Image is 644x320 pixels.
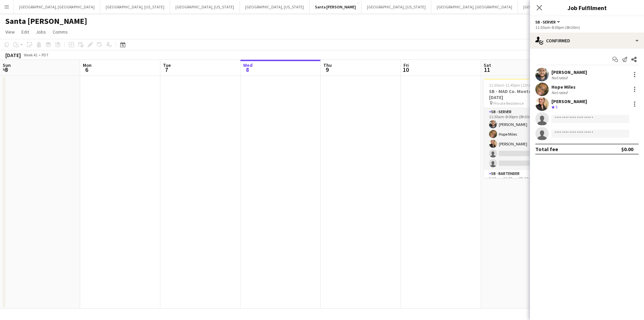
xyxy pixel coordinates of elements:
[14,0,100,13] button: [GEOGRAPHIC_DATA], [GEOGRAPHIC_DATA]
[621,146,633,152] div: $0.00
[240,0,310,13] button: [GEOGRAPHIC_DATA], [US_STATE]
[535,25,639,30] div: 11:30am-8:00pm (8h30m)
[484,170,559,212] app-card-role: SB - Bartender5A2/32:30pm-11:00pm (8h30m)
[484,88,559,100] h3: SB - MAD Co. Montecito [DATE]
[19,28,32,36] a: Edit
[310,0,362,13] button: Santa [PERSON_NAME]
[53,29,68,35] span: Comms
[42,52,49,57] div: PDT
[323,62,332,68] span: Thu
[362,0,431,13] button: [GEOGRAPHIC_DATA], [US_STATE]
[36,29,46,35] span: Jobs
[551,69,587,75] div: [PERSON_NAME]
[431,0,518,13] button: [GEOGRAPHIC_DATA], [GEOGRAPHIC_DATA]
[484,62,491,68] span: Sat
[3,28,17,36] a: View
[535,19,561,25] button: SB - Server
[21,29,29,35] span: Edit
[530,33,644,49] div: Confirmed
[551,84,576,90] div: Hope Miles
[322,66,332,74] span: 9
[162,66,171,74] span: 7
[551,75,569,80] div: Not rated
[5,52,21,58] div: [DATE]
[402,66,409,74] span: 10
[33,28,49,36] a: Jobs
[82,66,92,74] span: 6
[170,0,240,13] button: [GEOGRAPHIC_DATA], [US_STATE]
[551,90,569,95] div: Not rated
[5,16,87,26] h1: Santa [PERSON_NAME]
[5,29,15,35] span: View
[83,62,92,68] span: Mon
[493,101,524,106] span: Private Residence
[243,62,253,68] span: Wed
[530,3,644,12] h3: Job Fulfilment
[551,98,587,104] div: [PERSON_NAME]
[100,0,170,13] button: [GEOGRAPHIC_DATA], [US_STATE]
[484,108,559,170] app-card-role: SB - Server1A3/511:30am-8:00pm (8h30m)[PERSON_NAME]Hope Miles[PERSON_NAME]
[3,62,11,68] span: Sun
[484,79,559,178] app-job-card: 11:30am-11:45pm (12h15m)8/14SB - MAD Co. Montecito [DATE] Private Residence4 RolesSB - Server1A3/...
[22,52,39,57] span: Week 41
[555,104,557,109] span: 5
[2,66,11,74] span: 5
[163,62,171,68] span: Tue
[535,19,556,25] span: SB - Server
[535,146,558,152] div: Total fee
[404,62,409,68] span: Fri
[483,66,491,74] span: 11
[50,28,70,36] a: Comms
[489,83,538,88] span: 11:30am-11:45pm (12h15m)
[242,66,253,74] span: 8
[518,0,588,13] button: [GEOGRAPHIC_DATA], [US_STATE]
